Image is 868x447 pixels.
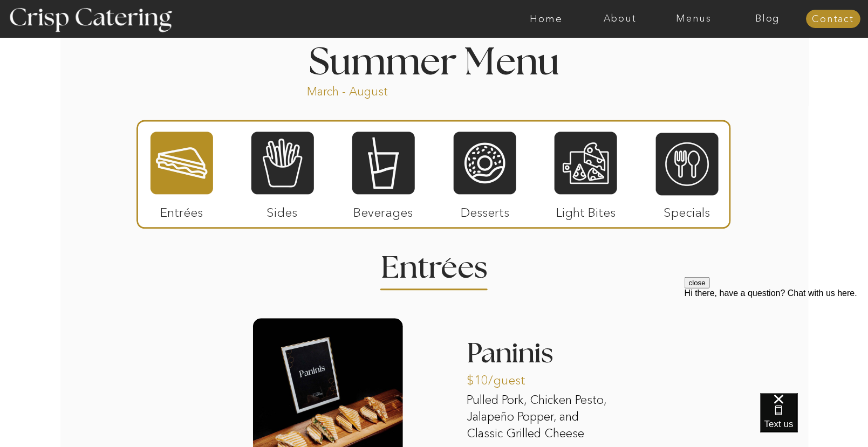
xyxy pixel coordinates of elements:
[467,362,539,393] p: $10/guest
[247,194,318,225] p: Sides
[347,194,419,225] p: Beverages
[583,13,657,24] a: About
[550,194,622,225] p: Light Bites
[467,392,617,444] p: Pulled Pork, Chicken Pesto, Jalapeño Popper, and Classic Grilled Cheese
[685,277,868,407] iframe: podium webchat widget prompt
[284,44,584,76] h1: Summer Menu
[307,84,456,96] p: March - August
[146,194,218,225] p: Entrées
[760,393,868,447] iframe: podium webchat widget bubble
[449,194,521,225] p: Desserts
[651,194,723,225] p: Specials
[806,14,860,25] a: Contact
[467,340,617,374] h3: Paninis
[381,253,487,274] h2: Entrees
[657,13,731,24] a: Menus
[731,13,805,24] a: Blog
[509,13,583,24] a: Home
